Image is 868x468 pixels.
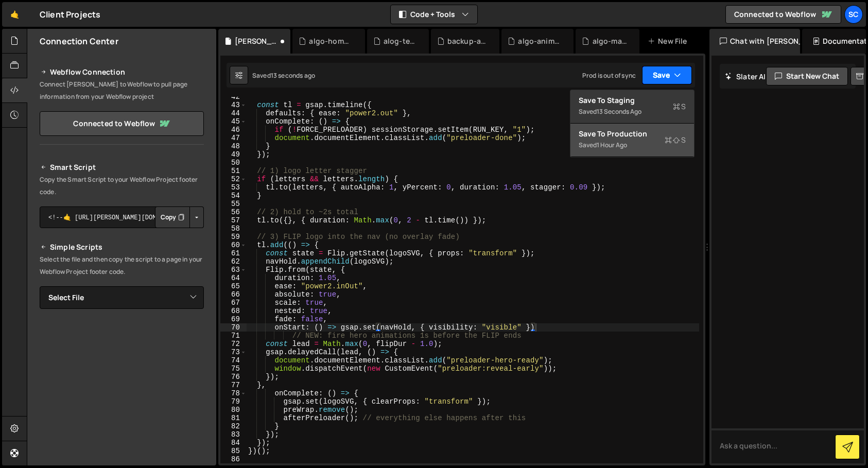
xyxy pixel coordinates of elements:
div: 13 seconds ago [597,107,641,116]
div: 53 [220,183,247,192]
div: 48 [220,142,247,150]
div: Client Projects [40,8,100,21]
div: 72 [220,340,247,348]
div: 83 [220,430,247,439]
div: 55 [220,200,247,208]
div: 56 [220,208,247,216]
p: Select the file and then copy the script to a page in your Webflow Project footer code. [40,253,204,278]
div: 59 [220,233,247,241]
div: Chat with [PERSON_NAME] [709,29,800,54]
div: 79 [220,397,247,406]
div: 66 [220,290,247,299]
div: Save to Production [579,129,686,139]
div: algo-animation2_wrap.js [518,36,561,46]
a: 🤙 [2,2,27,27]
div: 45 [220,117,247,126]
div: Save to Staging [579,95,686,106]
div: 51 [220,167,247,175]
p: Copy the Smart Script to your Webflow Project footer code. [40,174,204,198]
div: 67 [220,299,247,307]
h2: Slater AI [725,72,766,81]
div: Saved [579,139,686,151]
span: S [665,135,686,145]
div: 60 [220,241,247,249]
p: Connect [PERSON_NAME] to Webflow to pull page information from your Webflow project [40,78,204,103]
div: 70 [220,323,247,332]
div: Saved [579,106,686,118]
div: 42 [220,93,247,101]
div: 57 [220,216,247,224]
span: S [673,101,686,112]
div: 76 [220,373,247,381]
div: algo-home-page-main.js [309,36,352,46]
button: Save [642,66,692,84]
div: 62 [220,257,247,266]
div: 49 [220,150,247,159]
a: Connected to Webflow [40,111,204,136]
div: 71 [220,332,247,340]
div: 81 [220,414,247,422]
div: 80 [220,406,247,414]
div: 63 [220,266,247,274]
div: Documentation [802,29,866,54]
div: 54 [220,192,247,200]
div: 84 [220,439,247,447]
div: 75 [220,365,247,373]
button: Copy [155,206,190,228]
div: 74 [220,356,247,365]
div: Prod is out of sync [582,71,636,80]
div: 58 [220,224,247,233]
button: Save to ProductionS Saved1 hour ago [570,124,694,157]
button: Start new chat [766,67,848,85]
div: 61 [220,249,247,257]
div: [PERSON_NAME] Studio.js [235,36,278,46]
div: 13 seconds ago [271,71,315,80]
div: 68 [220,307,247,315]
h2: Smart Script [40,161,204,174]
div: 78 [220,389,247,397]
a: Connected to Webflow [725,5,841,24]
div: alog-test.js [384,36,416,46]
div: 52 [220,175,247,183]
div: Saved [252,71,315,80]
h2: Connection Center [40,36,118,47]
div: 47 [220,134,247,142]
div: backup-algo1.0.js.js [447,36,487,46]
div: 64 [220,274,247,282]
div: 73 [220,348,247,356]
div: 46 [220,126,247,134]
div: 82 [220,422,247,430]
iframe: YouTube video player [40,326,205,419]
button: Save to StagingS Saved13 seconds ago [570,90,694,124]
a: Sc [844,5,863,24]
div: New File [648,36,691,46]
div: 43 [220,101,247,109]
div: 85 [220,447,247,455]
div: 44 [220,109,247,117]
div: 65 [220,282,247,290]
div: Button group with nested dropdown [155,206,204,228]
h2: Simple Scripts [40,241,204,253]
div: 50 [220,159,247,167]
div: algo-marketing.js [593,36,627,46]
button: Code + Tools [391,5,477,24]
div: 69 [220,315,247,323]
textarea: <!--🤙 [URL][PERSON_NAME][DOMAIN_NAME]> <script>document.addEventListener("DOMContentLoaded", func... [40,206,204,228]
h2: Webflow Connection [40,66,204,78]
div: 86 [220,455,247,463]
div: 77 [220,381,247,389]
div: 1 hour ago [597,141,627,149]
